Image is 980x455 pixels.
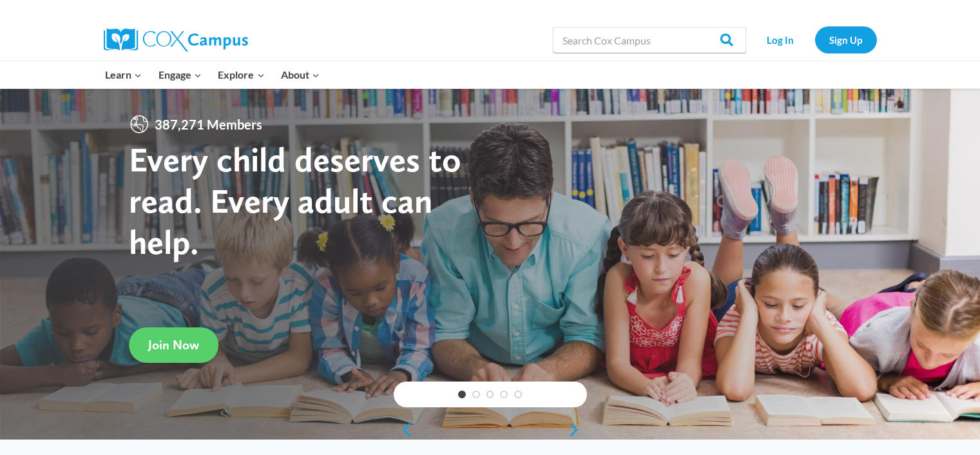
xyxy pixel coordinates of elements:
nav: Secondary Navigation [753,26,877,53]
span: Explore [218,66,264,83]
span: 387,271 Members [149,114,267,135]
a: Join Now [129,327,218,363]
strong: Every child deserves to read. Every adult can help. [129,139,461,262]
a: Log In [753,26,809,53]
div: content slider buttons [394,417,587,443]
a: Sign Up [815,26,877,53]
img: Cox Campus [104,28,248,52]
span: Join Now [148,337,199,353]
a: 5 [514,391,522,398]
a: previous [394,422,413,438]
span: Learn [105,66,142,83]
a: 3 [486,391,494,398]
nav: Primary Navigation [97,61,328,88]
input: Search Cox Campus [553,27,746,53]
a: 1 [458,391,466,398]
a: 4 [500,391,508,398]
span: Engage [159,66,202,83]
a: next [568,422,587,438]
span: About [281,66,320,83]
a: 2 [472,391,480,398]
